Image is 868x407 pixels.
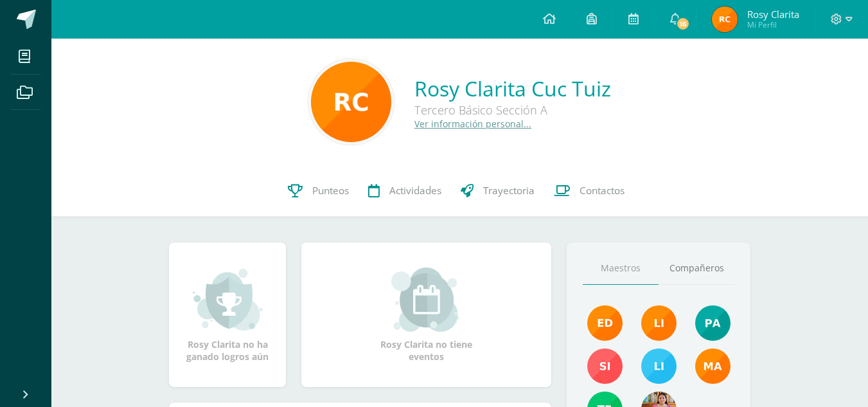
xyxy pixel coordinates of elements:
[675,17,689,31] span: 16
[312,184,349,197] span: Punteos
[747,19,799,30] span: Mi Perfil
[362,267,491,363] div: Rosy Clarita no tiene eventos
[414,118,531,130] a: Ver información personal...
[641,348,677,384] img: 93ccdf12d55837f49f350ac5ca2a40a5.png
[712,6,738,32] img: d6563e441361322da49c5220f9b496b6.png
[414,102,611,118] div: Tercero Básico Sección A
[659,252,734,285] a: Compañeros
[587,305,623,341] img: f40e456500941b1b33f0807dd74ea5cf.png
[193,267,263,332] img: achievement_small.png
[747,8,799,21] span: Rosy Clarita
[389,184,441,197] span: Actividades
[583,252,659,285] a: Maestros
[580,184,624,197] span: Contactos
[695,305,731,341] img: 40c28ce654064086a0d3fb3093eec86e.png
[641,305,677,341] img: cefb4344c5418beef7f7b4a6cc3e812c.png
[278,165,359,217] a: Punteos
[182,267,273,363] div: Rosy Clarita no ha ganado logros aún
[451,165,544,217] a: Trayectoria
[391,267,461,332] img: event_small.png
[587,348,623,384] img: f1876bea0eda9ed609c3471a3207beac.png
[544,165,634,217] a: Contactos
[359,165,451,217] a: Actividades
[695,348,731,384] img: 560278503d4ca08c21e9c7cd40ba0529.png
[414,75,611,102] a: Rosy Clarita Cuc Tuiz
[311,62,391,142] img: d2322f949cc0806538c818d76d2edb3a.png
[483,184,535,197] span: Trayectoria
